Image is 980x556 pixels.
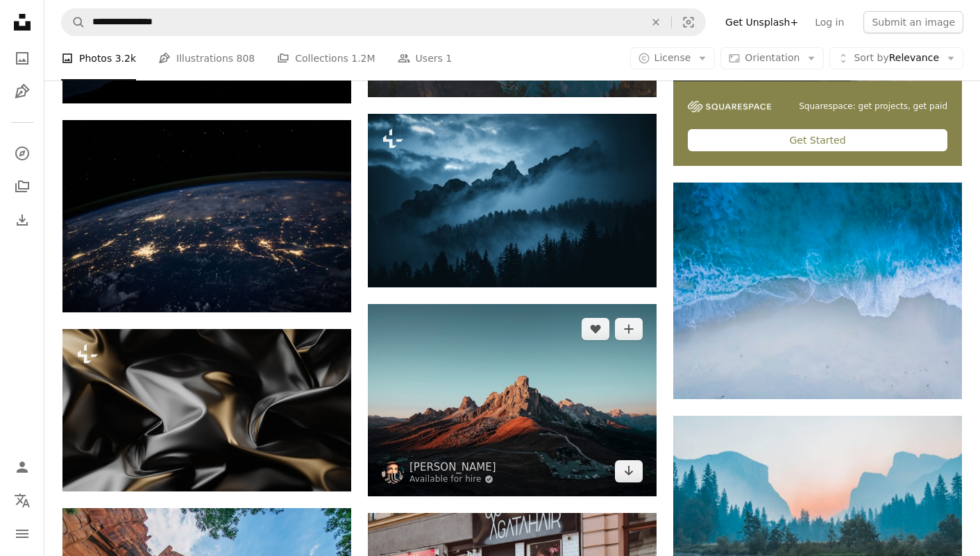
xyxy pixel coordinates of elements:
img: a close up of a black and gold fabric [62,329,351,491]
button: Submit an image [863,11,963,33]
a: a close up of a black and gold fabric [62,404,351,416]
span: 808 [237,51,255,66]
button: License [630,47,716,69]
a: Users 1 [398,36,453,81]
a: Illustrations [8,78,36,106]
img: Go to Cristina Gottardi's profile [382,462,404,484]
button: Sort byRelevance [829,47,963,69]
a: Download [615,460,643,482]
button: Like [582,318,609,340]
button: Clear [641,9,671,35]
span: Squarespace: get projects, get paid [799,101,947,112]
button: Search Unsplash [62,9,85,35]
a: body of water surrounded by trees [673,506,962,519]
span: Orientation [745,52,800,63]
a: a mountain range covered in fog and clouds [368,194,657,207]
button: Orientation [720,47,824,69]
a: Photos [8,44,36,72]
a: Explore [8,140,36,167]
a: Illustrations 808 [158,36,255,81]
a: Available for hire [409,474,496,485]
button: Add to Collection [615,318,643,340]
img: a mountain range covered in fog and clouds [368,114,657,287]
span: License [654,52,691,63]
div: Get Started [688,129,947,151]
button: Language [8,487,36,514]
form: Find visuals sitewide [61,8,706,36]
span: 1 [446,51,452,66]
button: Menu [8,520,36,548]
span: Sort by [854,52,888,63]
a: [PERSON_NAME] [409,460,496,474]
a: brown rock formation under blue sky [368,394,657,406]
img: brown rock formation under blue sky [368,304,657,496]
a: photo of outer space [62,210,351,222]
a: Home — Unsplash [8,8,36,39]
a: Log in [806,11,852,33]
span: 1.2M [351,51,375,66]
a: Collections 1.2M [277,36,375,81]
img: photo of outer space [62,120,351,312]
a: Log in / Sign up [8,453,36,481]
img: bird's eye view of seashore [673,183,962,399]
button: Visual search [672,9,705,35]
span: Relevance [854,51,939,65]
img: file-1747939142011-51e5cc87e3c9 [688,101,771,113]
a: Get Unsplash+ [717,11,806,33]
a: bird's eye view of seashore [673,285,962,297]
a: Collections [8,173,36,201]
a: Download History [8,206,36,234]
